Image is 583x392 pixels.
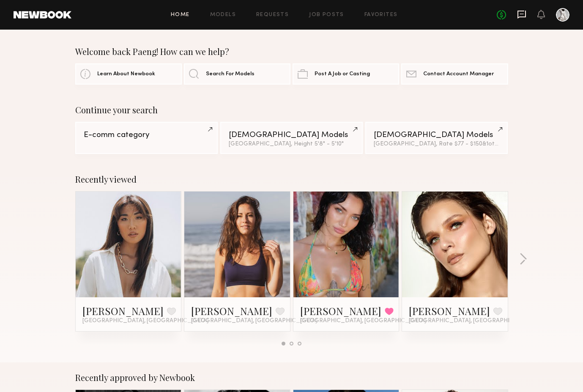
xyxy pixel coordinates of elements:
[75,63,182,85] a: Learn About Newbook
[374,131,499,139] div: [DEMOGRAPHIC_DATA] Models
[75,373,508,383] div: Recently approved by Newbook
[97,71,155,77] span: Learn About Newbook
[300,318,426,324] span: [GEOGRAPHIC_DATA], [GEOGRAPHIC_DATA]
[75,105,508,115] div: Continue your search
[374,141,499,147] div: [GEOGRAPHIC_DATA], Rate $77 - $150
[75,47,508,57] div: Welcome back Paeng! How can we help?
[220,122,363,154] a: [DEMOGRAPHIC_DATA] Models[GEOGRAPHIC_DATA], Height 5'8" - 5'10"
[191,318,317,324] span: [GEOGRAPHIC_DATA], [GEOGRAPHIC_DATA]
[191,304,272,318] a: [PERSON_NAME]
[84,131,209,139] div: E-comm category
[75,122,218,154] a: E-comm category
[229,131,354,139] div: [DEMOGRAPHIC_DATA] Models
[315,71,370,77] span: Post A Job or Casting
[309,12,344,18] a: Job Posts
[210,12,236,18] a: Models
[482,141,519,147] span: & 1 other filter
[206,71,255,77] span: Search For Models
[300,304,381,318] a: [PERSON_NAME]
[293,63,399,85] a: Post A Job or Casting
[229,141,354,147] div: [GEOGRAPHIC_DATA], Height 5'8" - 5'10"
[171,12,190,18] a: Home
[75,174,508,184] div: Recently viewed
[423,71,494,77] span: Contact Account Manager
[409,304,490,318] a: [PERSON_NAME]
[82,318,208,324] span: [GEOGRAPHIC_DATA], [GEOGRAPHIC_DATA]
[256,12,289,18] a: Requests
[364,12,398,18] a: Favorites
[401,63,508,85] a: Contact Account Manager
[409,318,535,324] span: [GEOGRAPHIC_DATA], [GEOGRAPHIC_DATA]
[365,122,508,154] a: [DEMOGRAPHIC_DATA] Models[GEOGRAPHIC_DATA], Rate $77 - $150&1other filter
[82,304,164,318] a: [PERSON_NAME]
[184,63,290,85] a: Search For Models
